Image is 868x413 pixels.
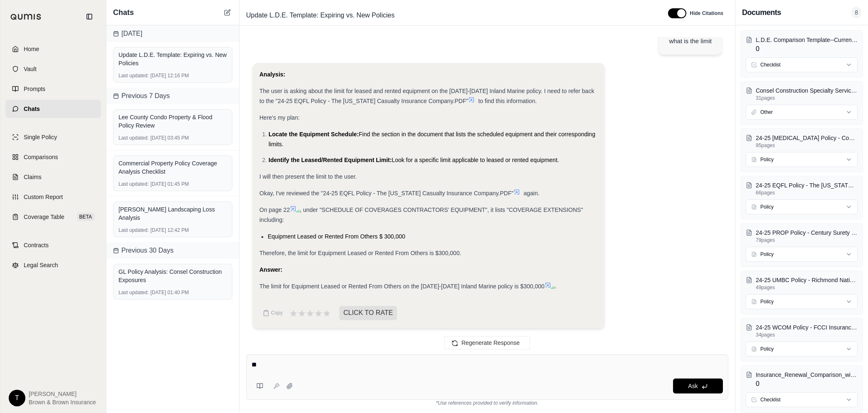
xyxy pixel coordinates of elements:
[444,336,530,349] button: Regenerate Response
[673,379,723,393] button: Ask
[392,157,559,163] span: Look for a specific limit applicable to leased or rented equipment.
[756,189,858,196] p: 66 pages
[259,250,461,256] span: Therefore, the limit for Equipment Leased or Rented From Others is $300,000.
[756,371,858,379] p: Insurance_Renewal_Comparison_with_Premiums.xlsx
[77,213,94,221] span: BETA
[461,339,520,346] span: Regenerate Response
[24,213,64,221] span: Coverage Table
[24,193,63,201] span: Custom Report
[746,181,858,196] button: 24-25 EQFL Policy - The [US_STATE] Casualty Insurance Company.PDF66pages
[106,242,239,259] div: Previous 30 Days
[756,86,858,95] p: Consel Construction Specialty Services, Inc - 25-26 Proposal DRAFT.pdf
[523,190,539,197] span: again.
[259,71,285,78] strong: Analysis:
[83,10,96,23] button: Collapse sidebar
[756,181,858,189] p: 24-25 EQFL Policy - The Ohio Casualty Insurance Company.PDF
[756,371,858,389] div: 0
[29,390,96,398] span: [PERSON_NAME]
[5,100,101,118] a: Chats
[746,36,858,54] button: L.D.E. Comparison Template--Current.xlsx0
[746,86,858,101] button: Consel Construction Specialty Services, Inc - 25-26 Proposal DRAFT.pdf31pages
[5,256,101,274] a: Legal Search
[118,113,227,130] div: Lee County Condo Property & Flood Policy Review
[269,131,359,138] span: Locate the Equipment Schedule:
[269,131,595,147] span: Find the section in the document that lists the scheduled equipment and their corresponding limits.
[118,268,227,284] div: GL Policy Analysis: Consel Construction Exposures
[5,60,101,78] a: Vault
[756,36,858,54] div: 0
[259,305,286,321] button: Copy
[271,310,283,316] span: Copy
[746,323,858,338] button: 24-25 WCOM Policy - FCCI Insurance Company eff 9252024.pdf34pages
[24,241,49,249] span: Contracts
[5,188,101,206] a: Custom Report
[10,14,42,20] img: Qumis Logo
[259,190,513,197] span: Okay, I've reviewed the "24-25 EQFL Policy - The [US_STATE] Casualty Insurance Company.PDF"
[746,229,858,243] button: 24-25 PROP Policy - Century Surety Company eff 9252024.pdf79pages
[756,36,858,44] p: L.D.E. Comparison Template--Current.xlsx
[106,88,239,104] div: Previous 7 Days
[243,9,658,22] div: Edit Title
[259,173,357,180] span: I will then present the limit to the user.
[29,398,96,406] span: Brown & Brown Insurance
[746,276,858,291] button: 24-25 UMBC Policy - Richmond National Insurance Company eff 9252024.pdf49pages
[746,371,858,389] button: Insurance_Renewal_Comparison_with_Premiums.xlsx0
[555,283,556,290] span: .
[118,72,149,79] span: Last updated:
[243,9,398,22] span: Update L.D.E. Template: Expiring vs. New Policies
[118,227,149,234] span: Last updated:
[118,289,149,296] span: Last updated:
[756,95,858,101] p: 31 pages
[118,181,149,187] span: Last updated:
[756,284,858,291] p: 49 pages
[669,36,712,46] div: what is the limit
[688,383,698,389] span: Ask
[24,65,37,73] span: Vault
[5,80,101,98] a: Prompts
[118,181,227,187] div: [DATE] 01:45 PM
[259,206,583,223] span: , under "SCHEDULE OF COVERAGES CONTRACTORS' EQUIPMENT", it lists "COVERAGE EXTENSIONS" including:
[851,7,861,18] span: 8
[269,157,392,163] span: Identify the Leased/Rented Equipment Limit:
[113,7,134,18] span: Chats
[690,10,723,17] span: Hide Citations
[756,332,858,338] p: 34 pages
[5,168,101,186] a: Claims
[5,208,101,226] a: Coverage TableBETA
[756,237,858,243] p: 79 pages
[756,276,858,284] p: 24-25 UMBC Policy - Richmond National Insurance Company eff 9252024.pdf
[756,142,858,149] p: 95 pages
[339,306,397,320] span: CLICK TO RATE
[118,227,227,234] div: [DATE] 12:42 PM
[259,88,594,104] span: The user is asking about the limit for leased and rented equipment on the [DATE]-[DATE] Inland Ma...
[118,72,227,79] div: [DATE] 12:16 PM
[24,85,45,93] span: Prompts
[478,98,537,104] span: to find this information.
[5,40,101,58] a: Home
[24,153,58,161] span: Comparisons
[118,205,227,222] div: [PERSON_NAME] Landscaping Loss Analysis
[24,173,42,181] span: Claims
[259,283,545,290] span: The limit for Equipment Leased or Rented From Others on the [DATE]-[DATE] Inland Marine policy is...
[118,135,149,141] span: Last updated:
[24,105,40,113] span: Chats
[24,133,57,141] span: Single Policy
[742,7,781,18] h3: Documents
[756,229,858,237] p: 24-25 PROP Policy - Century Surety Company eff 9252024.pdf
[222,7,232,17] button: New Chat
[5,148,101,166] a: Comparisons
[5,236,101,254] a: Contracts
[746,134,858,149] button: 24-25 [MEDICAL_DATA] Policy - Concert Specialty Insurance Company eff 9252024.pdf95pages
[9,390,25,406] div: T
[118,159,227,176] div: Commercial Property Policy Coverage Analysis Checklist
[5,128,101,146] a: Single Policy
[268,233,405,240] span: Equipment Leased or Rented From Others $ 300,000
[756,323,858,332] p: 24-25 WCOM Policy - FCCI Insurance Company eff 9252024.pdf
[246,400,728,406] div: *Use references provided to verify information.
[24,45,39,53] span: Home
[259,206,290,213] span: On page 22
[259,114,300,121] span: Here's my plan:
[24,261,58,269] span: Legal Search
[259,266,282,273] strong: Answer:
[118,135,227,141] div: [DATE] 03:45 PM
